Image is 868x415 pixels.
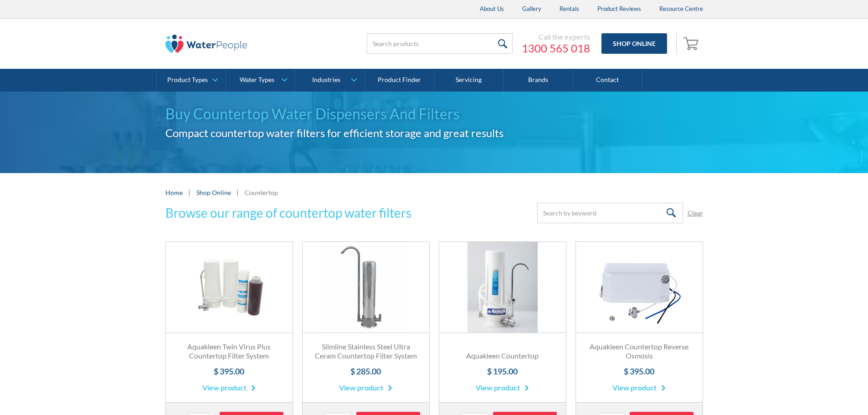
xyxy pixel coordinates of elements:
[295,69,364,92] a: Industries
[573,69,642,92] a: Contact
[688,208,703,218] a: Clear
[681,33,703,55] a: Open empty cart
[312,342,420,361] h3: Slimline Stainless Steel Ultra Ceram Countertop Filter System
[165,35,247,53] img: The Water People
[165,125,703,141] h2: Compact countertop water filters for efficient storage and great results
[522,32,590,41] div: Call the experts
[175,365,283,378] h4: $ 395.00
[476,382,529,393] a: View product
[522,41,590,55] a: 1300 565 018
[612,382,666,393] a: View product
[245,188,278,197] div: Countertop
[537,203,683,223] input: Search by keyword
[434,69,503,92] a: Servicing
[167,76,208,84] div: Product Types
[240,76,274,84] div: Water Types
[196,188,231,197] a: Shop Online
[503,69,573,92] a: Brands
[683,36,701,51] img: shopping cart
[585,342,693,361] h3: Aquakleen Countertop Reverse Osmosis
[236,187,240,198] div: |
[226,69,295,92] a: Water Types
[367,33,513,54] input: Search products
[448,351,557,361] h3: Aquakleen Countertop
[312,76,340,84] div: Industries
[339,382,392,393] a: View product
[175,342,283,361] h3: Aquakleen Twin Virus Plus Countertop Filter System
[585,365,693,378] h4: $ 395.00
[312,365,420,378] h4: $ 285.00
[157,69,226,92] a: Product Types
[165,203,411,222] h3: Browse our range of countertop water filters
[165,188,183,197] a: Home
[601,33,667,54] a: Shop Online
[448,365,557,378] h4: $ 195.00
[165,103,703,125] h1: Buy Countertop Water Dispensers And Filters
[365,69,434,92] a: Product Finder
[187,187,192,198] div: |
[537,203,703,223] form: Email Form
[202,382,256,393] a: View product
